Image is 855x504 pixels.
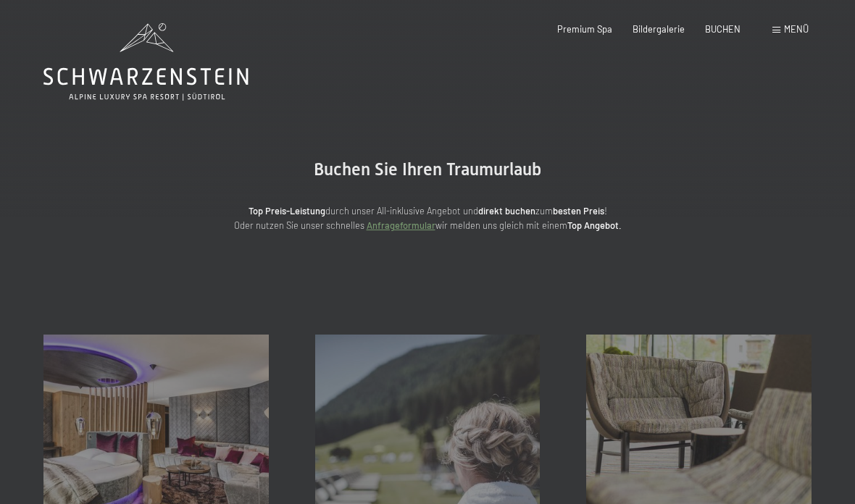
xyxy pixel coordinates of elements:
[705,23,741,35] a: BUCHEN
[567,219,622,231] strong: Top Angebot.
[314,159,541,180] span: Buchen Sie Ihren Traumurlaub
[138,203,717,233] p: durch unser All-inklusive Angebot und zum ! Oder nutzen Sie unser schnelles wir melden uns gleich...
[367,219,435,231] a: Anfrageformular
[633,23,685,35] a: Bildergalerie
[553,205,604,217] strong: besten Preis
[557,23,612,35] a: Premium Spa
[784,23,809,35] span: Menü
[249,205,325,217] strong: Top Preis-Leistung
[478,205,535,217] strong: direkt buchen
